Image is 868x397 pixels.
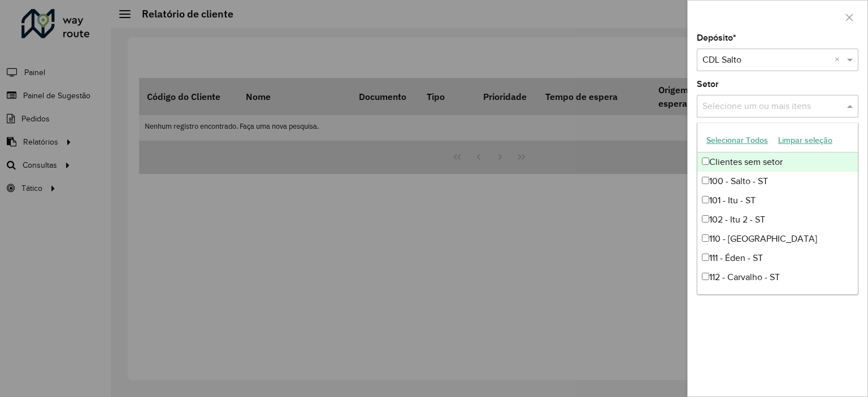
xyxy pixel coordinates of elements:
label: Setor [697,77,719,91]
div: Clientes sem setor [697,152,858,172]
button: Limpar seleção [773,132,837,149]
div: 102 - Itu 2 - ST [697,210,858,229]
ng-dropdown-panel: Options list [697,123,858,295]
div: 101 - Itu - ST [697,191,858,210]
div: 113 - Chacara Carolina - [GEOGRAPHIC_DATA] [697,287,858,306]
label: Depósito [697,31,736,45]
span: Clear all [835,53,844,67]
button: Selecionar Todos [701,132,773,149]
div: 110 - [GEOGRAPHIC_DATA] [697,229,858,248]
div: 100 - Salto - ST [697,172,858,191]
div: 111 - Éden - ST [697,248,858,268]
div: 112 - Carvalho - ST [697,268,858,287]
